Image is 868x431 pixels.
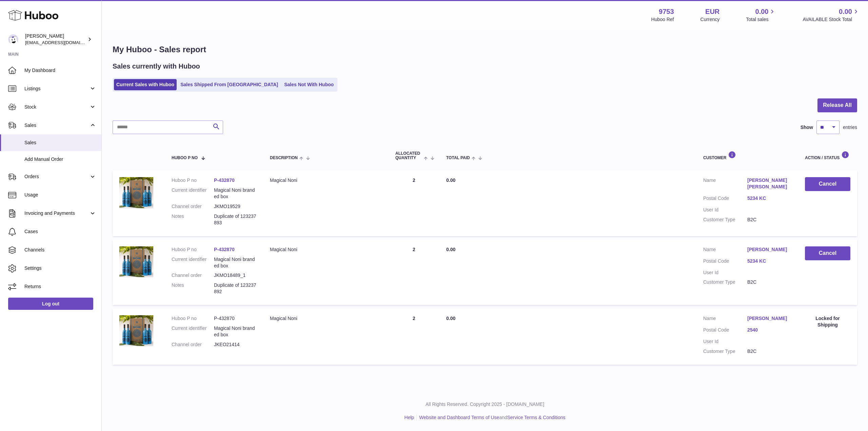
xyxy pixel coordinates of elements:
span: Sales [24,139,96,146]
dt: Current identifier [172,256,214,269]
a: Log out [8,298,93,310]
dt: Postal Code [703,258,747,266]
p: Duplicate of 123237892 [214,282,256,295]
div: Magical Noni [270,246,382,253]
a: [PERSON_NAME] [747,315,791,322]
dt: Channel order [172,341,214,348]
button: Cancel [805,177,850,191]
dt: Channel order [172,272,214,279]
dt: Customer Type [703,217,747,223]
dd: JKMO19529 [214,203,256,210]
span: Listings [24,86,89,92]
img: 1651244466.jpg [119,177,153,208]
dt: User Id [703,269,747,276]
span: Sales [24,122,89,129]
div: [PERSON_NAME] [25,33,86,46]
strong: 9753 [659,7,674,16]
a: Current Sales with Huboo [114,79,177,90]
dt: Postal Code [703,195,747,203]
span: Cases [24,228,96,235]
dd: B2C [747,348,791,355]
span: 0.00 [755,7,769,16]
dt: Notes [172,282,214,295]
a: 5234 KC [747,258,791,264]
div: Action / Status [805,151,850,160]
dd: Magical Noni branded box [214,187,256,200]
img: info@welovenoni.com [8,34,18,44]
dt: Huboo P no [172,177,214,184]
a: 5234 KC [747,195,791,202]
dt: Huboo P no [172,315,214,322]
td: 2 [389,240,439,305]
a: 2540 [747,327,791,333]
dd: B2C [747,217,791,223]
div: Magical Noni [270,315,382,322]
dd: JKMO18489_1 [214,272,256,279]
dd: P-432870 [214,315,256,322]
a: P-432870 [214,177,235,183]
strong: EUR [705,7,719,16]
span: [EMAIL_ADDRESS][DOMAIN_NAME] [25,40,100,45]
a: [PERSON_NAME] [PERSON_NAME] [747,177,791,190]
dt: Name [703,315,747,323]
span: ALLOCATED Quantity [395,151,422,160]
li: and [417,414,565,421]
dd: JKEO21414 [214,341,256,348]
dt: Customer Type [703,279,747,285]
span: Total paid [446,156,470,160]
span: 0.00 [839,7,852,16]
dt: Postal Code [703,327,747,335]
dt: User Id [703,207,747,213]
span: 0.00 [446,316,455,321]
span: Total sales [746,16,776,23]
dt: Current identifier [172,325,214,338]
dt: User Id [703,338,747,345]
div: Magical Noni [270,177,382,184]
h1: My Huboo - Sales report [113,44,857,55]
p: All Rights Reserved. Copyright 2025 - [DOMAIN_NAME] [107,401,863,408]
a: Sales Not With Huboo [282,79,336,90]
span: AVAILABLE Stock Total [803,16,860,23]
a: 0.00 AVAILABLE Stock Total [803,7,860,23]
span: Settings [24,265,96,271]
div: Customer [703,151,791,160]
label: Show [801,124,813,131]
dd: Magical Noni branded box [214,256,256,269]
img: 1651244466.jpg [119,246,153,277]
p: Duplicate of 123237893 [214,213,256,226]
dt: Name [703,177,747,192]
div: Locked for Shipping [805,315,850,328]
span: My Dashboard [24,67,96,74]
span: Description [270,156,298,160]
span: Add Manual Order [24,156,96,163]
div: Currency [701,16,720,23]
dt: Notes [172,213,214,226]
span: Returns [24,283,96,290]
button: Cancel [805,246,850,260]
a: Help [405,415,414,420]
div: Huboo Ref [651,16,674,23]
a: [PERSON_NAME] [747,246,791,253]
button: Release All [817,98,857,112]
img: 1651244466.jpg [119,315,153,346]
dd: B2C [747,279,791,285]
span: Usage [24,192,96,198]
a: Service Terms & Conditions [507,415,566,420]
dd: Magical Noni branded box [214,325,256,338]
dt: Current identifier [172,187,214,200]
a: Sales Shipped From [GEOGRAPHIC_DATA] [178,79,280,90]
span: Orders [24,173,89,180]
dt: Customer Type [703,348,747,355]
dt: Channel order [172,203,214,210]
td: 2 [389,308,439,365]
span: 0.00 [446,247,455,252]
span: Stock [24,104,89,110]
span: 0.00 [446,177,455,183]
dt: Huboo P no [172,246,214,253]
h2: Sales currently with Huboo [113,62,200,71]
dt: Name [703,246,747,255]
a: 0.00 Total sales [746,7,776,23]
span: Invoicing and Payments [24,210,89,217]
a: Website and Dashboard Terms of Use [419,415,499,420]
a: P-432870 [214,247,235,252]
